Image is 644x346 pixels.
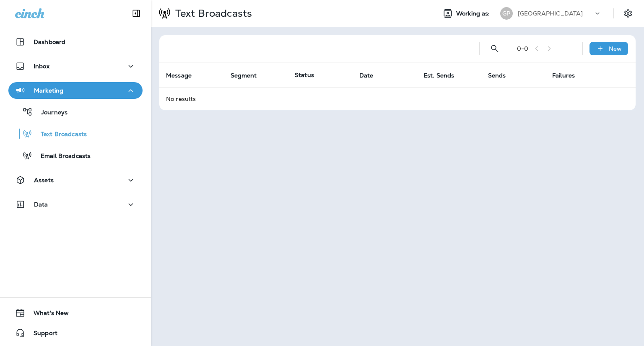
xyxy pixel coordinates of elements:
button: Settings [621,6,636,21]
p: Marketing [34,87,63,94]
button: Email Broadcasts [8,147,143,164]
button: Support [8,325,143,341]
span: Segment [231,72,268,79]
p: Dashboard [34,39,65,45]
p: Data [34,201,48,208]
p: Assets [34,177,54,183]
p: Text Broadcasts [172,7,252,20]
span: Date [359,72,374,79]
button: Collapse Sidebar [125,5,148,22]
span: Sends [488,72,506,79]
p: Inbox [34,63,49,70]
span: Est. Sends [423,72,465,79]
span: Date [359,72,384,79]
button: Search Text Broadcasts [486,40,503,57]
p: Email Broadcasts [32,152,91,160]
button: Text Broadcasts [8,125,143,142]
span: Support [25,330,57,340]
span: Segment [231,72,257,79]
button: What's New [8,305,143,321]
span: Message [166,72,192,79]
span: Failures [552,72,575,79]
td: No results [159,88,636,110]
button: Marketing [8,82,143,99]
p: Journeys [33,109,68,117]
button: Dashboard [8,34,143,50]
button: Inbox [8,58,143,75]
span: What's New [25,310,69,320]
button: Data [8,196,143,213]
p: New [609,45,622,52]
p: Text Broadcasts [32,131,87,139]
span: Est. Sends [423,72,454,79]
p: [GEOGRAPHIC_DATA] [518,10,583,17]
button: Journeys [8,103,143,121]
button: Assets [8,172,143,188]
span: Working as: [456,10,492,17]
div: 0 - 0 [517,45,528,52]
span: Failures [552,72,586,79]
span: Message [166,72,203,79]
span: Status [295,71,314,79]
div: GP [500,7,513,20]
span: Sends [488,72,517,79]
